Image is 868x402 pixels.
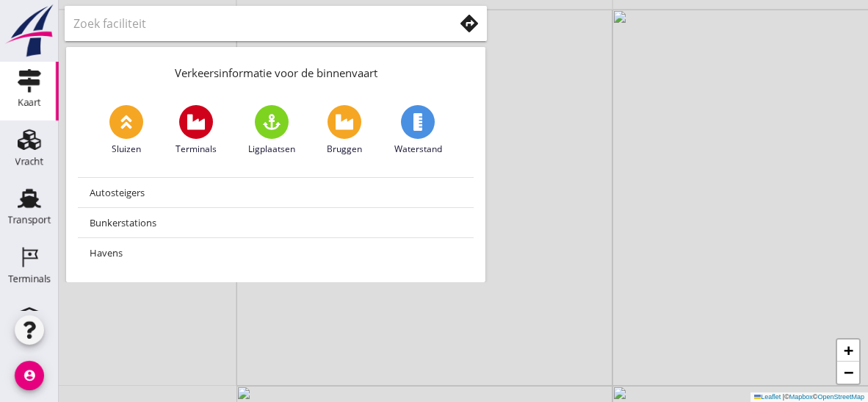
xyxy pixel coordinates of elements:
div: Terminals [8,274,51,284]
a: Sluizen [109,105,143,156]
input: Zoek faciliteit [73,12,433,35]
span: + [844,341,853,359]
a: Leaflet [754,393,781,401]
div: Vracht [15,157,44,166]
span: | [783,393,784,401]
span: Bruggen [327,143,362,156]
a: Bruggen [327,105,362,156]
i: account_circle [15,361,44,390]
span: Sluizen [112,143,141,156]
a: OpenStreetMap [817,393,864,401]
div: Transport [8,215,51,225]
div: © © [751,392,868,402]
a: Waterstand [394,105,442,156]
a: Ligplaatsen [248,105,295,156]
a: Zoom in [837,340,859,362]
a: Zoom out [837,362,859,384]
div: Verkeersinformatie voor de binnenvaart [66,47,485,93]
div: Bunkerstations [90,214,462,231]
div: Kaart [18,98,41,107]
a: Mapbox [789,393,813,401]
a: Terminals [176,105,217,156]
div: Autosteigers [90,184,462,201]
div: Havens [90,244,462,262]
span: Waterstand [394,143,442,156]
span: − [844,363,853,381]
span: Terminals [176,143,217,156]
span: Ligplaatsen [248,143,295,156]
img: logo-small.a267ee39.svg [3,4,56,58]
